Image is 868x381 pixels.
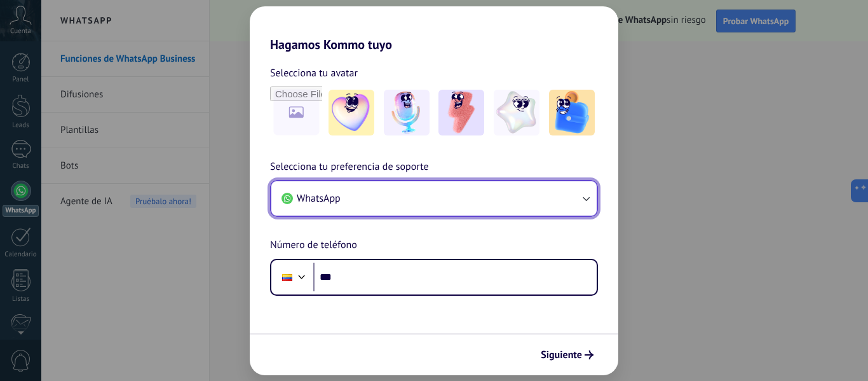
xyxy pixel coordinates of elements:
img: -1.jpeg [329,90,374,135]
img: -3.jpeg [438,90,484,135]
div: Colombia: + 57 [275,264,299,291]
img: -2.jpeg [384,90,430,135]
span: Número de teléfono [270,237,357,254]
img: -4.jpeg [494,90,539,135]
img: -5.jpeg [549,90,595,135]
span: Selecciona tu preferencia de soporte [270,159,429,176]
span: Selecciona tu avatar [270,65,358,81]
span: Siguiente [541,350,582,359]
span: WhatsApp [297,192,341,205]
button: Siguiente [535,344,599,366]
button: WhatsApp [271,181,597,216]
h2: Hagamos Kommo tuyo [250,6,618,52]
